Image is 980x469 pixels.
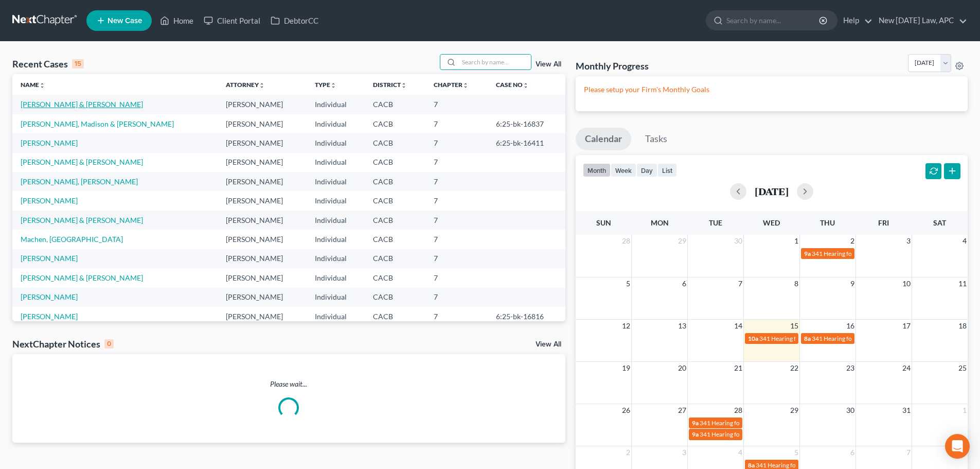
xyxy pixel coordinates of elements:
[945,434,970,459] div: Open Intercom Messenger
[677,362,687,374] span: 20
[425,114,488,133] td: 7
[625,446,631,459] span: 2
[849,446,856,459] span: 6
[307,191,365,210] td: Individual
[692,419,699,427] span: 9a
[737,277,743,290] span: 7
[901,320,912,332] span: 17
[536,341,561,348] a: View All
[39,82,45,89] i: unfold_more
[636,128,676,150] a: Tasks
[488,307,565,326] td: 6:25-bk-16816
[488,114,565,133] td: 6:25-bk-16837
[218,114,307,133] td: [PERSON_NAME]
[793,277,799,290] span: 8
[307,95,365,114] td: Individual
[621,404,631,416] span: 26
[737,446,743,459] span: 4
[365,114,425,133] td: CACB
[218,153,307,172] td: [PERSON_NAME]
[21,235,123,244] a: Machen, [GEOGRAPHIC_DATA]
[226,81,265,89] a: Attorneyunfold_more
[905,446,912,459] span: 7
[756,461,848,469] span: 341 Hearing for [PERSON_NAME]
[72,59,84,68] div: 15
[218,191,307,210] td: [PERSON_NAME]
[307,114,365,133] td: Individual
[536,61,561,68] a: View All
[625,277,631,290] span: 5
[621,320,631,332] span: 12
[218,211,307,230] td: [PERSON_NAME]
[12,379,565,389] p: Please wait...
[307,211,365,230] td: Individual
[657,163,677,177] button: list
[365,191,425,210] td: CACB
[365,153,425,172] td: CACB
[21,119,174,128] a: [PERSON_NAME], Madison & [PERSON_NAME]
[21,254,78,263] a: [PERSON_NAME]
[726,11,821,30] input: Search by name...
[373,81,407,89] a: Districtunfold_more
[307,172,365,191] td: Individual
[496,81,529,89] a: Case Nounfold_more
[700,430,792,438] span: 341 Hearing for [PERSON_NAME]
[365,249,425,268] td: CACB
[838,11,872,30] a: Help
[905,235,912,247] span: 3
[733,320,743,332] span: 14
[425,95,488,114] td: 7
[748,335,758,342] span: 10a
[878,218,889,227] span: Fri
[692,430,699,438] span: 9a
[21,100,143,109] a: [PERSON_NAME] & [PERSON_NAME]
[330,82,336,89] i: unfold_more
[812,335,904,342] span: 341 Hearing for [PERSON_NAME]
[21,273,143,282] a: [PERSON_NAME] & [PERSON_NAME]
[218,133,307,152] td: [PERSON_NAME]
[961,235,968,247] span: 4
[365,133,425,152] td: CACB
[681,277,687,290] span: 6
[957,320,968,332] span: 18
[677,320,687,332] span: 13
[523,82,529,89] i: unfold_more
[365,95,425,114] td: CACB
[218,230,307,249] td: [PERSON_NAME]
[755,186,789,197] h2: [DATE]
[820,218,835,227] span: Thu
[259,82,265,89] i: unfold_more
[307,268,365,287] td: Individual
[901,404,912,416] span: 31
[804,335,811,342] span: 8a
[933,218,946,227] span: Sat
[812,250,904,257] span: 341 Hearing for [PERSON_NAME]
[218,249,307,268] td: [PERSON_NAME]
[459,55,531,70] input: Search by name...
[425,230,488,249] td: 7
[583,163,611,177] button: month
[365,172,425,191] td: CACB
[425,211,488,230] td: 7
[307,307,365,326] td: Individual
[365,230,425,249] td: CACB
[218,307,307,326] td: [PERSON_NAME]
[576,128,631,150] a: Calendar
[265,11,324,30] a: DebtorCC
[957,362,968,374] span: 25
[596,218,611,227] span: Sun
[218,172,307,191] td: [PERSON_NAME]
[218,268,307,287] td: [PERSON_NAME]
[425,153,488,172] td: 7
[845,404,856,416] span: 30
[957,277,968,290] span: 11
[733,235,743,247] span: 30
[365,307,425,326] td: CACB
[425,249,488,268] td: 7
[425,268,488,287] td: 7
[636,163,657,177] button: day
[365,268,425,287] td: CACB
[961,404,968,416] span: 1
[155,11,199,30] a: Home
[307,249,365,268] td: Individual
